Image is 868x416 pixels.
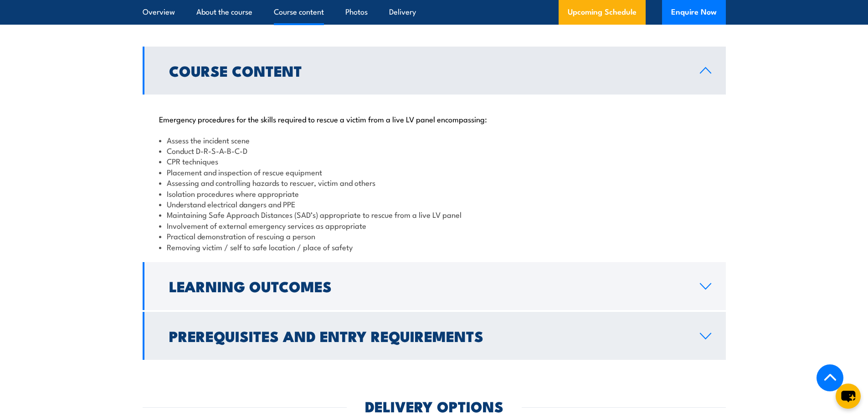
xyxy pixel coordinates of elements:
h2: Course Content [169,64,685,77]
li: Removing victim / self to safe location / place of safety [159,242,709,252]
h2: DELIVERY OPTIONS [365,400,503,412]
li: Practical demonstration of rescuing a person [159,231,709,241]
li: Conduct D-R-S-A-B-C-D [159,145,709,156]
p: Emergency procedures for the skills required to rescue a victim from a live LV panel encompassing: [159,114,709,123]
h2: Learning Outcomes [169,279,685,292]
li: Placement and inspection of rescue equipment [159,167,709,177]
a: Course Content [143,47,726,95]
li: Maintaining Safe Approach Distances (SAD’s) appropriate to rescue from a live LV panel [159,209,709,220]
li: Understand electrical dangers and PPE [159,199,709,209]
h2: Prerequisites and Entry Requirements [169,329,685,342]
li: Assessing and controlling hazards to rescuer, victim and others [159,177,709,188]
li: Assess the incident scene [159,135,709,145]
button: chat-button [836,384,861,409]
li: CPR techniques [159,156,709,166]
a: Learning Outcomes [143,262,726,310]
li: Involvement of external emergency services as appropriate [159,220,709,231]
a: Prerequisites and Entry Requirements [143,312,726,360]
li: Isolation procedures where appropriate [159,188,709,199]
